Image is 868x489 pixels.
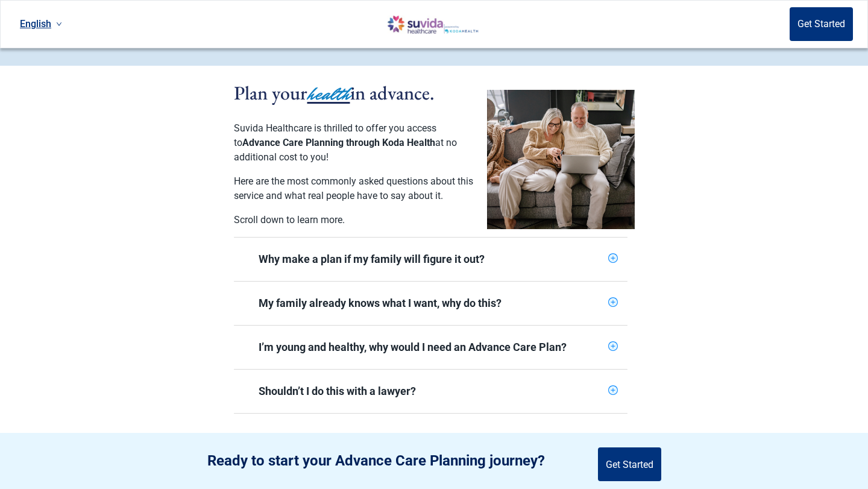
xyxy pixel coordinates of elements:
[259,252,603,267] div: Why make a plan if my family will figure it out?
[487,90,635,229] img: Couple planning their healthcare together
[234,213,475,227] p: Scroll down to learn more.
[790,7,853,41] button: Get Started
[259,340,603,355] div: I’m young and healthy, why would I need an Advance Care Plan?
[234,122,436,148] span: Suvida Healthcare is thrilled to offer you access to
[259,296,603,311] div: My family already knows what I want, why do this?
[259,384,603,399] div: Shouldn’t I do this with a lawyer?
[56,21,62,27] span: down
[234,326,627,369] div: I’m young and healthy, why would I need an Advance Care Plan?
[350,80,435,106] span: in advance.
[234,80,307,106] span: Plan your
[366,14,489,34] img: Koda Health
[234,174,475,203] p: Here are the most commonly asked questions about this service and what real people have to say ab...
[598,447,661,481] button: Get Started
[608,385,618,395] span: plus-circle
[234,238,627,281] div: Why make a plan if my family will figure it out?
[608,341,618,351] span: plus-circle
[234,282,627,325] div: My family already knows what I want, why do this?
[608,297,618,307] span: plus-circle
[234,370,627,413] div: Shouldn’t I do this with a lawyer?
[15,14,67,34] a: Current language: English
[207,452,545,469] h2: Ready to start your Advance Care Planning journey?
[608,253,618,263] span: plus-circle
[307,81,350,107] span: health
[242,137,435,148] span: Advance Care Planning through Koda Health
